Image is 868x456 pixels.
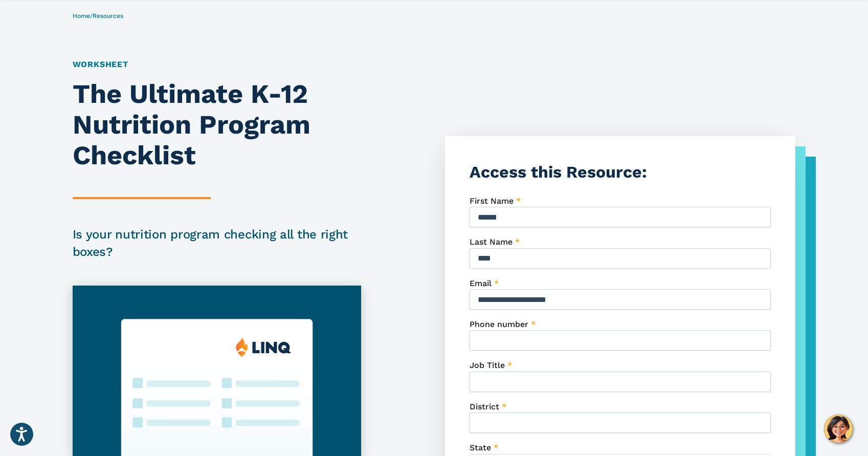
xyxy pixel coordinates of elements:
[470,196,514,206] span: First Name
[93,12,123,19] a: Resources
[73,12,90,19] a: Home
[470,161,771,184] h3: Access this Resource:
[73,59,128,69] a: Worksheet
[470,402,499,411] span: District
[73,78,310,171] strong: The Ultimate K-12 Nutrition Program Checklist
[470,319,528,329] span: Phone number
[73,226,361,260] h2: Is your nutrition program checking all the right boxes?
[73,12,123,19] span: /
[824,415,853,443] button: Hello, have a question? Let’s chat.
[470,360,505,370] span: Job Title
[470,278,492,288] span: Email
[470,443,491,452] span: State
[470,237,513,247] span: Last Name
